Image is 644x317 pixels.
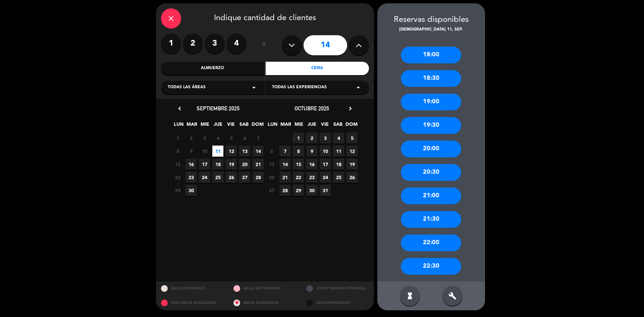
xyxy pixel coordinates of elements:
div: 18:30 [401,70,461,87]
span: 30 [185,185,197,196]
i: close [167,14,175,22]
div: MESAS RESTRINGIDAS [228,281,301,296]
span: DOM [345,120,357,131]
span: 21 [279,172,290,183]
span: LUN [173,120,184,131]
span: VIE [319,120,330,131]
span: 19 [346,159,358,170]
span: 10 [320,146,331,157]
i: chevron_right [347,105,354,112]
div: 21:30 [401,211,461,228]
span: 9 [306,146,317,157]
span: 22 [293,172,304,183]
span: MAR [186,120,197,131]
span: 15 [293,159,304,170]
div: Indique cantidad de clientes [161,8,369,29]
span: Todas las experiencias [272,84,327,91]
span: 12 [226,146,237,157]
span: 14 [253,146,264,157]
div: 19:00 [401,94,461,110]
span: 24 [320,172,331,183]
span: 10 [199,146,210,157]
span: 17 [320,159,331,170]
span: MIE [293,120,304,131]
span: 6 [266,146,277,157]
span: MAR [280,120,291,131]
span: JUE [212,120,223,131]
label: 3 [205,34,225,54]
span: 13 [266,159,277,170]
div: 20:30 [401,164,461,181]
div: SIN DISPONIBILIDAD [301,296,374,310]
span: 23 [185,172,197,183]
span: 17 [199,159,210,170]
span: 29 [293,185,304,196]
div: 19:30 [401,117,461,134]
span: 13 [239,146,250,157]
span: LUN [267,120,278,131]
span: 22 [172,172,183,183]
span: 30 [306,185,317,196]
span: 4 [333,133,344,144]
span: 25 [333,172,344,183]
span: 4 [212,133,223,144]
span: 20 [266,172,277,183]
span: 31 [320,185,331,196]
span: 2 [306,133,317,144]
span: Todas las áreas [168,84,206,91]
div: Reservas disponibles [377,13,485,27]
span: SAB [332,120,343,131]
i: arrow_drop_down [250,84,258,92]
span: SAB [238,120,250,131]
div: MESAS BLOQUEADAS [228,296,301,310]
span: 5 [346,133,358,144]
span: 11 [212,146,223,157]
span: 9 [185,146,197,157]
i: chevron_left [176,105,183,112]
i: arrow_drop_down [354,84,362,92]
span: 7 [253,133,264,144]
span: 12 [346,146,358,157]
span: 21 [253,159,264,170]
i: hourglass_full [406,292,414,300]
span: 18 [333,159,344,170]
i: build [448,292,457,300]
span: 5 [226,133,237,144]
span: 3 [199,133,210,144]
span: VIE [225,120,236,131]
label: 2 [183,34,203,54]
div: 20:00 [401,141,461,157]
span: 8 [172,146,183,157]
span: octubre 2025 [294,105,329,112]
span: MIE [199,120,210,131]
div: Cena [266,62,369,75]
span: 26 [346,172,358,183]
span: 28 [253,172,264,183]
span: 15 [172,159,183,170]
div: 18:00 [401,47,461,63]
span: 1 [293,133,304,144]
span: 27 [266,185,277,196]
span: 23 [306,172,317,183]
span: 26 [226,172,237,183]
span: 16 [306,159,317,170]
span: 27 [239,172,250,183]
span: 8 [293,146,304,157]
div: 22:00 [401,234,461,251]
label: 1 [161,34,181,54]
div: [DEMOGRAPHIC_DATA] 11, sep. [377,27,485,33]
div: SOLO MESAS BLOQUEADAS [156,296,229,310]
span: 11 [333,146,344,157]
span: 2 [185,133,197,144]
div: ó [253,34,275,57]
span: 3 [320,133,331,144]
span: 6 [239,133,250,144]
div: MESAS DISPONIBLES [156,281,229,296]
div: OTROS TAMAÑOS DIPONIBLES [301,281,374,296]
span: 16 [185,159,197,170]
div: Almuerzo [161,62,264,75]
span: 19 [226,159,237,170]
label: 4 [226,34,247,54]
span: 25 [212,172,223,183]
span: 28 [279,185,290,196]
